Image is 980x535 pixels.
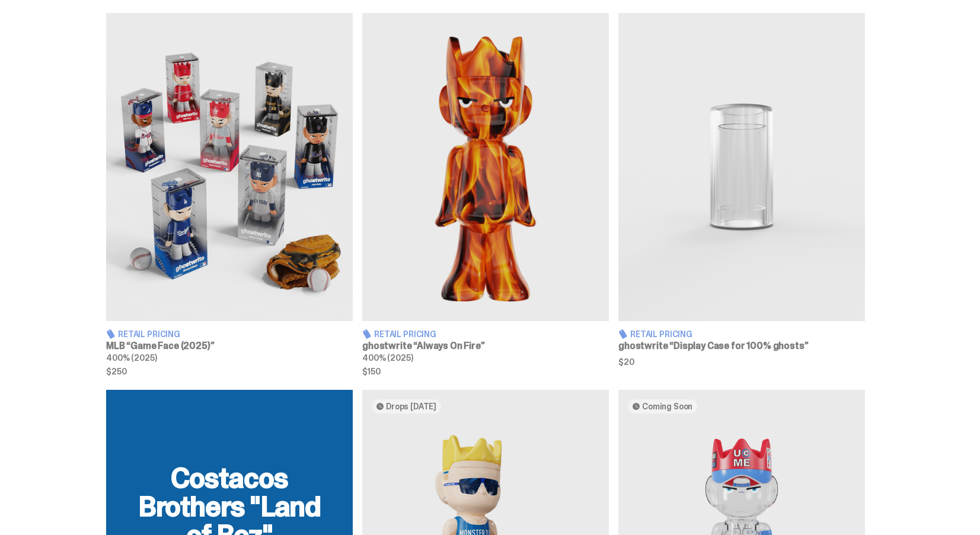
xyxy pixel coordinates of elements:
[386,402,436,411] span: Drops [DATE]
[106,13,353,321] img: Game Face (2025)
[618,358,865,366] span: $20
[362,353,413,363] span: 400% (2025)
[642,402,692,411] span: Coming Soon
[362,13,609,375] a: Always On Fire Retail Pricing
[618,13,865,321] img: Display Case for 100% ghosts
[106,13,353,375] a: Game Face (2025) Retail Pricing
[106,367,353,376] span: $250
[618,13,865,375] a: Display Case for 100% ghosts Retail Pricing
[362,341,609,351] h3: ghostwrite “Always On Fire”
[630,330,692,338] span: Retail Pricing
[362,367,609,376] span: $150
[374,330,436,338] span: Retail Pricing
[118,330,180,338] span: Retail Pricing
[618,341,865,351] h3: ghostwrite “Display Case for 100% ghosts”
[106,341,353,351] h3: MLB “Game Face (2025)”
[362,13,609,321] img: Always On Fire
[106,353,157,363] span: 400% (2025)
